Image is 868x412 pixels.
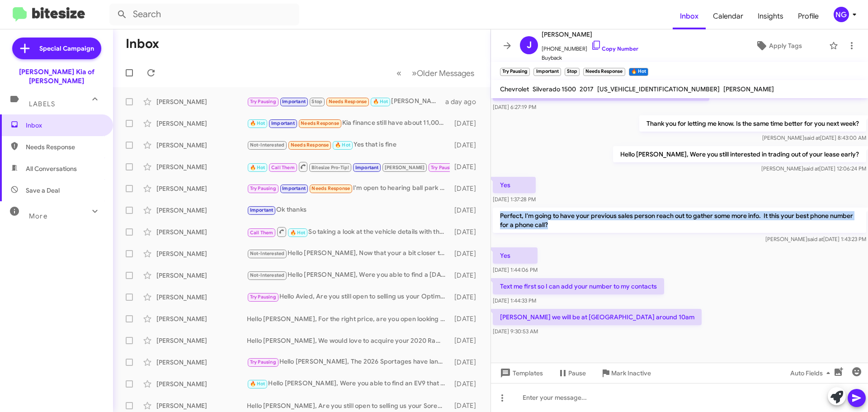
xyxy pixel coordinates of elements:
[156,162,247,171] div: [PERSON_NAME]
[250,165,265,170] span: 🔥 Hot
[493,177,536,193] p: Yes
[329,99,367,104] span: Needs Response
[247,357,450,367] div: Hello [PERSON_NAME], The 2026 Sportages have landed! I took a look at your current Sportage, it l...
[493,266,538,273] span: [DATE] 1:44:06 PM
[406,64,480,82] button: Next
[391,64,407,82] button: Previous
[250,99,276,104] span: Try Pausing
[250,381,265,387] span: 🔥 Hot
[450,401,483,410] div: [DATE]
[765,236,866,242] span: [PERSON_NAME] [DATE] 1:43:23 PM
[834,7,849,22] div: NG
[723,85,774,93] span: [PERSON_NAME]
[247,226,450,237] div: So taking a look at the vehicle details with the appraiser, it looks like we would be able to tra...
[247,401,450,410] div: Hello [PERSON_NAME], Are you still open to selling us your Sorento for the right price?
[527,38,532,52] span: J
[335,142,350,148] span: 🔥 Hot
[591,45,638,52] a: Copy Number
[493,328,538,335] span: [DATE] 9:30:53 AM
[568,365,586,381] span: Pause
[29,100,55,108] span: Labels
[392,64,480,82] nav: Page navigation example
[498,365,543,381] span: Templates
[450,271,483,280] div: [DATE]
[156,141,247,150] div: [PERSON_NAME]
[450,206,483,215] div: [DATE]
[247,183,450,194] div: I'm open to hearing ball park numbers
[39,44,94,53] span: Special Campaign
[597,85,720,93] span: [US_VEHICLE_IDENTIFICATION_NUMBER]
[750,3,791,29] span: Insights
[431,165,457,170] span: Try Pausing
[109,4,299,25] input: Search
[247,205,450,215] div: Ok thanks
[247,161,450,172] div: Sounds good just let me know when works best for you!
[250,120,265,126] span: 🔥 Hot
[250,251,285,256] span: Not-Interested
[450,227,483,237] div: [DATE]
[311,165,349,170] span: Bitesize Pro-Tip!
[247,292,450,302] div: Hello Avied, Are you still open to selling us your Optima for the right price?
[247,140,450,150] div: Yes that is fine
[156,184,247,193] div: [PERSON_NAME]
[493,297,536,304] span: [DATE] 1:44:33 PM
[450,379,483,388] div: [DATE]
[290,230,306,236] span: 🔥 Hot
[29,212,47,220] span: More
[706,3,750,29] a: Calendar
[156,271,247,280] div: [PERSON_NAME]
[500,85,529,93] span: Chevrolet
[373,99,388,104] span: 🔥 Hot
[156,358,247,367] div: [PERSON_NAME]
[417,68,474,78] span: Older Messages
[613,146,866,162] p: Hello [PERSON_NAME], Were you still interested in trading out of your lease early?
[156,401,247,410] div: [PERSON_NAME]
[493,309,702,325] p: [PERSON_NAME] we will be at [GEOGRAPHIC_DATA] around 10am
[250,294,276,300] span: Try Pausing
[450,358,483,367] div: [DATE]
[271,165,295,170] span: Call Them
[250,142,285,148] span: Not-Interested
[533,85,576,93] span: Silverado 1500
[450,141,483,150] div: [DATE]
[583,68,625,76] small: Needs Response
[491,365,550,381] button: Templates
[282,99,306,104] span: Important
[247,96,445,107] div: [PERSON_NAME] we will be at [GEOGRAPHIC_DATA] around 10am
[247,379,450,389] div: Hello [PERSON_NAME], Were you able to find an EV9 that fit your needs?
[761,165,866,172] span: [PERSON_NAME] [DATE] 12:06:24 PM
[542,29,638,40] span: [PERSON_NAME]
[250,272,285,278] span: Not-Interested
[493,208,866,233] p: Perfect, I'm going to have your previous sales person reach out to gather some more info. It this...
[542,53,638,62] span: Buyback
[156,249,247,258] div: [PERSON_NAME]
[247,314,450,323] div: Hello [PERSON_NAME], For the right price, are you open looking to sell your Sportage?
[673,3,706,29] a: Inbox
[247,248,450,259] div: Hello [PERSON_NAME], Now that your a bit closer to your lease end, would you consider an early up...
[126,37,159,51] h1: Inbox
[493,278,664,294] p: Text me first so I can add your number to my contacts
[732,38,825,54] button: Apply Tags
[593,365,658,381] button: Mark Inactive
[156,336,247,345] div: [PERSON_NAME]
[250,230,274,236] span: Call Them
[156,97,247,106] div: [PERSON_NAME]
[450,162,483,171] div: [DATE]
[639,115,866,132] p: Thank you for letting me know. Is the same time better for you next week?
[450,119,483,128] div: [DATE]
[790,365,834,381] span: Auto Fields
[156,227,247,237] div: [PERSON_NAME]
[542,40,638,53] span: [PHONE_NUMBER]
[311,185,350,191] span: Needs Response
[282,185,306,191] span: Important
[450,293,483,302] div: [DATE]
[385,165,425,170] span: [PERSON_NAME]
[26,142,103,152] span: Needs Response
[791,3,826,29] a: Profile
[396,67,401,79] span: «
[26,186,60,195] span: Save a Deal
[550,365,593,381] button: Pause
